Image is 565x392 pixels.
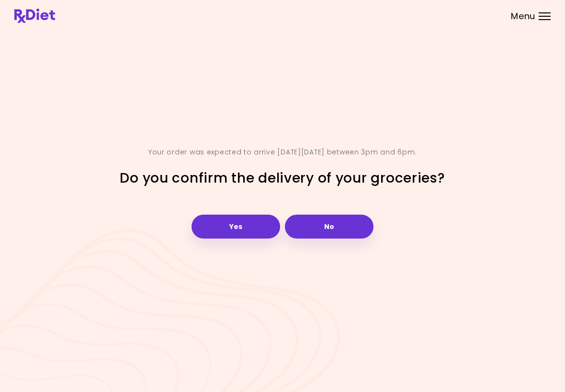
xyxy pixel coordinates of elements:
div: Your order was expected to arrive [DATE][DATE] between 3pm and 6pm. [148,145,417,160]
button: No [285,215,373,239]
img: RxDiet [14,9,55,23]
span: Menu [511,12,535,21]
h2: Do you confirm the delivery of your groceries? [120,170,445,187]
button: Yes [192,215,280,239]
